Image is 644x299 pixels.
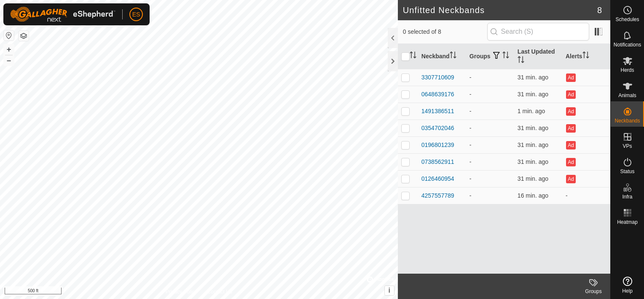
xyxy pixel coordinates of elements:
img: Gallagher Logo [10,7,115,22]
th: Groups [466,44,514,69]
span: Neckbands [614,118,640,123]
span: Schedules [615,17,639,22]
button: Ad [566,158,575,166]
button: Ad [566,141,575,149]
th: Last Updated [514,44,562,69]
span: Sep 24, 2025, 9:22 PM [518,192,548,199]
td: - [466,153,514,170]
th: Neckband [418,44,466,69]
span: 0 selected of 8 [403,27,487,36]
span: Sep 24, 2025, 9:07 PM [518,175,548,182]
p-sorticon: Activate to sort [502,53,509,60]
span: Animals [618,93,636,98]
span: Sep 24, 2025, 9:07 PM [518,141,548,148]
button: Ad [566,175,575,183]
button: Ad [566,73,575,82]
div: 0738562911 [421,158,454,166]
td: - [466,120,514,136]
a: Help [611,273,644,297]
span: Sep 24, 2025, 9:07 PM [518,125,548,131]
div: Groups [577,288,610,295]
span: Sep 24, 2025, 9:07 PM [518,74,548,81]
span: ES [132,10,140,19]
button: Ad [566,107,575,116]
th: Alerts [562,44,610,69]
td: - [466,170,514,187]
span: VPs [623,144,632,149]
span: i [389,287,390,294]
td: - [562,187,610,204]
a: Privacy Policy [166,288,197,296]
a: Contact Us [207,288,232,296]
span: Heatmap [617,220,638,225]
span: Notifications [614,42,641,47]
span: Herds [620,68,634,73]
td: - [466,103,514,120]
span: 8 [597,4,602,16]
button: i [385,286,394,295]
button: Map Layers [19,31,29,41]
td: - [466,69,514,86]
span: Sep 24, 2025, 9:36 PM [518,108,545,114]
button: Ad [566,124,575,133]
button: + [4,44,14,54]
span: Help [622,288,633,294]
p-sorticon: Activate to sort [582,53,589,60]
td: - [466,136,514,153]
div: 4257557789 [421,191,454,200]
h2: Unfitted Neckbands [403,5,597,15]
p-sorticon: Activate to sort [450,53,456,60]
div: 0354702046 [421,124,454,133]
button: Reset Map [4,30,14,41]
span: Status [620,169,634,174]
button: – [4,55,14,65]
div: 1491386511 [421,107,454,116]
p-sorticon: Activate to sort [518,57,524,64]
td: - [466,86,514,103]
button: Ad [566,90,575,99]
p-sorticon: Activate to sort [410,53,416,60]
span: Infra [622,194,632,199]
input: Search (S) [487,23,589,41]
span: Sep 24, 2025, 9:07 PM [518,91,548,98]
span: Sep 24, 2025, 9:07 PM [518,158,548,165]
div: 0196801239 [421,141,454,149]
div: 0648639176 [421,90,454,99]
div: 3307710609 [421,73,454,82]
td: - [466,187,514,204]
div: 0126460954 [421,174,454,183]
